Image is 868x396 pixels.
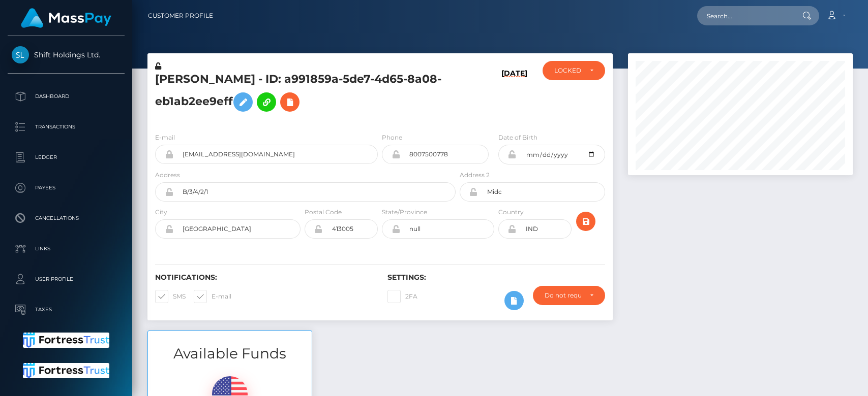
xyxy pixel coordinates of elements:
p: Dashboard [12,89,121,104]
label: State/Province [382,208,427,217]
a: Ledger [8,145,125,170]
a: Taxes [8,297,125,322]
p: Taxes [12,302,121,317]
p: Cancellations [12,211,121,226]
a: Cancellations [8,206,125,231]
p: Transactions [12,119,121,135]
p: User Profile [12,272,121,287]
img: Fortress Trust [23,363,110,378]
label: SMS [155,290,186,303]
div: LOCKED [554,67,581,75]
button: LOCKED [543,61,605,80]
label: Address 2 [460,171,490,180]
a: User Profile [8,267,125,292]
a: Links [8,236,125,261]
h3: Available Funds [148,344,312,364]
p: Links [12,241,121,256]
img: Shift Holdings Ltd. [12,46,29,63]
h6: [DATE] [501,69,527,120]
a: Customer Profile [148,5,213,26]
label: Postal Code [305,208,342,217]
h6: Settings: [387,273,605,282]
h6: Notifications: [155,273,372,282]
h5: [PERSON_NAME] - ID: a991859a-5de7-4d65-8a08-eb1ab2ee9eff [155,72,450,117]
label: 2FA [387,290,417,303]
label: Date of Birth [498,133,537,142]
a: Transactions [8,114,125,140]
p: Payees [12,180,121,195]
span: Shift Holdings Ltd. [8,50,125,59]
input: Search... [697,6,793,25]
label: E-mail [155,133,175,142]
img: MassPay Logo [21,8,111,28]
label: City [155,208,167,217]
p: Ledger [12,150,121,165]
label: Address [155,171,180,180]
a: Dashboard [8,84,125,109]
label: Phone [382,133,402,142]
button: Do not require [533,286,605,305]
img: Fortress Trust [23,333,110,348]
a: Payees [8,175,125,201]
div: Do not require [545,291,581,300]
label: E-mail [194,290,231,303]
label: Country [498,208,524,217]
